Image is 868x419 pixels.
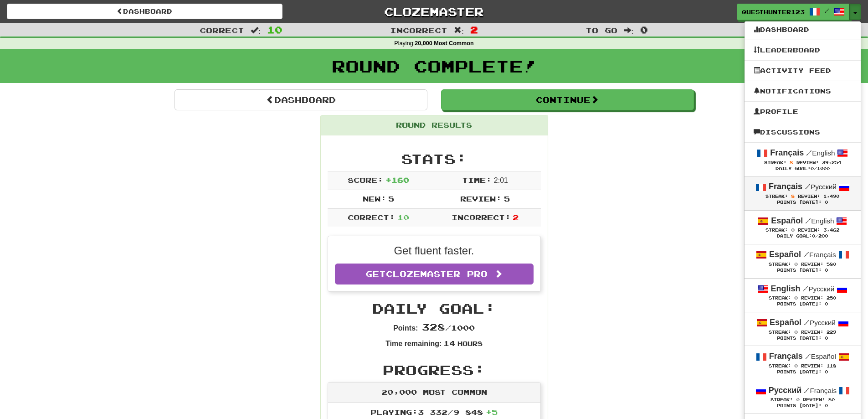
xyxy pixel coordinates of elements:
span: / [805,217,811,225]
a: Notifications [745,85,861,97]
a: Dashboard [7,4,282,19]
span: 0 [796,397,800,402]
span: 80 [828,397,835,402]
div: Round Results [321,115,548,135]
span: Streak: [769,295,791,300]
span: 2 [470,24,478,35]
span: + 160 [385,176,409,184]
h2: Stats: [328,151,541,166]
a: Español /Русский Streak: 0 Review: 229 Points [DATE]: 0 [745,312,861,346]
a: Dashboard [745,24,861,36]
span: / [804,318,810,326]
span: Playing: 3 332 / 9 848 [370,408,498,416]
strong: Español [770,318,801,327]
small: Русский [804,319,836,326]
small: English [805,217,834,225]
strong: Español [769,250,801,259]
span: 39,254 [822,160,841,165]
button: Continue [441,89,694,110]
span: / [825,7,829,14]
span: 0 [794,329,798,335]
span: Review: [803,397,825,402]
h2: Daily Goal: [328,301,541,316]
div: Points [DATE]: 0 [754,301,852,307]
strong: Points: [393,324,418,332]
div: Points [DATE]: 0 [754,369,852,375]
span: 2 [513,213,519,222]
span: 0 [791,227,795,233]
a: Français /English Streak: 8 Review: 39,254 Daily Goal:0/1000 [745,143,861,176]
p: Get fluent faster. [335,243,534,259]
span: 5 [504,194,510,203]
strong: Русский [769,386,802,395]
span: 1,490 [823,194,839,199]
a: Español /English Streak: 0 Review: 3,462 Daily Goal:0/200 [745,211,861,244]
strong: Français [770,148,804,157]
span: 0 [794,261,798,267]
a: Français /Español Streak: 0 Review: 118 Points [DATE]: 0 [745,346,861,379]
span: Incorrect: [452,213,511,222]
span: Streak: [769,262,791,267]
span: Review: [798,194,820,199]
div: Daily Goal: /1000 [754,166,852,172]
span: / 1000 [422,323,475,332]
span: Streak: [769,363,791,368]
span: / [803,250,809,259]
span: : [251,26,261,34]
span: 3,462 [823,228,839,233]
span: 118 [827,363,836,368]
span: 8 [790,160,793,165]
small: English [806,149,835,157]
small: Français [804,387,837,394]
span: : [624,26,634,34]
div: Points [DATE]: 0 [754,336,852,341]
span: 0 [640,24,648,35]
strong: 20,000 Most Common [415,40,473,47]
span: Review: [460,194,502,203]
a: English /Русский Streak: 0 Review: 250 Points [DATE]: 0 [745,279,861,312]
span: 14 [443,339,455,347]
strong: Time remaining: [385,340,442,347]
small: Français [803,251,836,259]
span: 0 [812,233,815,238]
span: 328 [422,321,445,332]
span: Correct: [348,213,395,222]
span: Time: [462,176,492,184]
div: Points [DATE]: 0 [754,268,852,274]
span: Review: [801,295,823,300]
small: Español [805,352,836,360]
a: Leaderboard [745,44,861,56]
small: Русский [802,285,834,293]
a: Clozemaster [296,4,572,20]
div: Daily Goal: /200 [754,233,852,239]
span: / [804,386,810,394]
strong: Français [769,182,802,191]
strong: English [770,284,800,293]
span: Review: [801,262,823,267]
span: / [805,182,811,191]
span: 250 [827,295,836,300]
span: / [802,285,808,293]
span: Streak: [769,330,791,335]
span: 10 [397,213,409,222]
a: questhunter123 / [737,4,850,20]
h2: Progress: [328,362,541,378]
span: Correct [200,26,244,35]
span: Clozemaster Pro [386,269,488,279]
a: Discussions [745,126,861,138]
div: Points [DATE]: 0 [754,200,852,206]
span: 580 [827,262,836,267]
span: / [805,352,811,360]
span: Streak: [765,228,788,233]
span: 229 [827,330,836,335]
span: Review: [796,160,819,165]
span: 5 [388,194,394,203]
span: Incorrect [390,26,447,35]
span: Score: [348,176,383,184]
span: 0 [811,166,814,171]
span: Review: [801,363,823,368]
span: Review: [798,228,820,233]
span: 2 : 0 1 [494,176,508,184]
a: GetClozemaster Pro [335,264,534,285]
small: Hours [457,340,483,347]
